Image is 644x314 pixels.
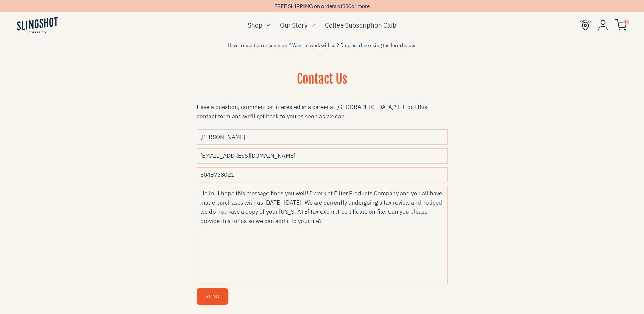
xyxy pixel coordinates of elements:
button: Send [197,288,228,305]
img: cart [615,19,627,31]
input: Phone [197,167,448,182]
input: Email [197,148,448,163]
input: Name [197,129,448,145]
div: Have a question, comment or interested in a career at [GEOGRAPHIC_DATA]? Fill out this contact fo... [197,103,448,121]
h1: Contact Us [197,71,448,96]
img: Find Us [580,19,591,31]
a: 0 [615,21,627,29]
span: 30 [345,3,351,9]
a: Coffee Subscription Club [325,20,397,30]
span: $ [342,3,345,9]
p: Have a question or comment? Want to work with us? Drop us a line using the form below. [197,42,448,49]
span: 0 [623,19,629,25]
a: Shop [247,20,262,30]
img: Account [598,20,608,30]
a: Our Story [280,20,307,30]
